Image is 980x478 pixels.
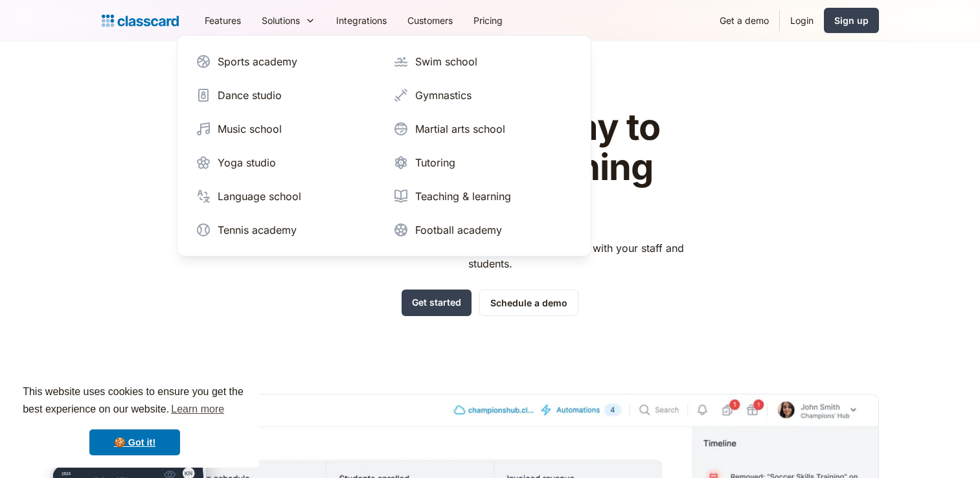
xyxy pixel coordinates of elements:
[415,121,505,137] div: Martial arts school
[218,188,301,204] div: Language school
[388,49,578,74] a: Swim school
[709,6,779,35] a: Get a demo
[388,116,578,142] a: Martial arts school
[190,82,380,108] a: Dance studio
[388,82,578,108] a: Gymnastics
[218,222,297,238] div: Tennis academy
[415,188,511,204] div: Teaching & learning
[463,6,513,35] a: Pricing
[415,87,472,103] div: Gymnastics
[388,217,578,243] a: Football academy
[218,54,297,69] div: Sports academy
[190,49,380,74] a: Sports academy
[190,183,380,209] a: Language school
[780,6,824,35] a: Login
[824,8,879,33] a: Sign up
[326,6,397,35] a: Integrations
[10,372,259,468] div: cookieconsent
[402,290,472,316] a: Get started
[388,150,578,176] a: Tutoring
[194,6,251,35] a: Features
[218,155,276,170] div: Yoga studio
[23,384,247,419] span: This website uses cookies to ensure you get the best experience on our website.
[415,54,477,69] div: Swim school
[190,217,380,243] a: Tennis academy
[169,400,226,419] a: learn more about cookies
[397,6,463,35] a: Customers
[190,116,380,142] a: Music school
[177,35,591,256] nav: Solutions
[388,183,578,209] a: Teaching & learning
[251,6,326,35] div: Solutions
[834,14,869,27] div: Sign up
[218,87,282,103] div: Dance studio
[479,290,578,316] a: Schedule a demo
[415,222,502,238] div: Football academy
[102,12,179,30] a: home
[415,155,455,170] div: Tutoring
[218,121,282,137] div: Music school
[190,150,380,176] a: Yoga studio
[262,14,300,27] div: Solutions
[89,429,180,455] a: dismiss cookie message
